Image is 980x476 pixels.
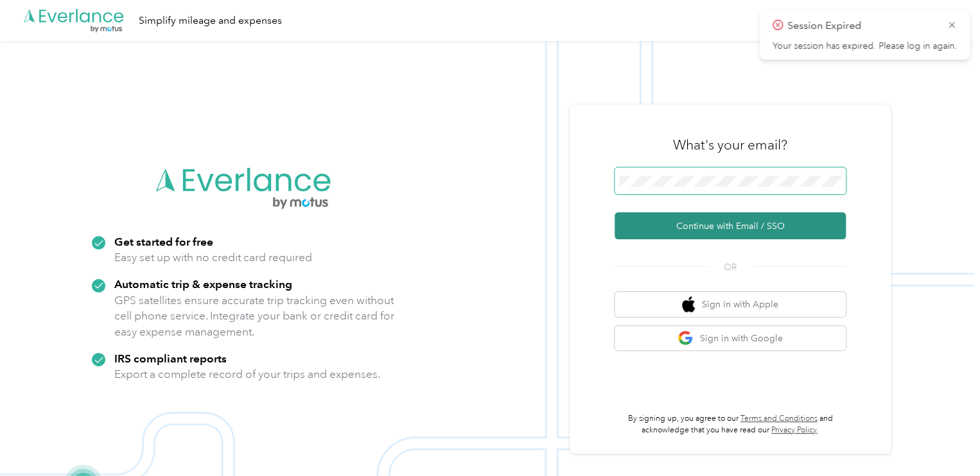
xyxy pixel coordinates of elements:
p: GPS satellites ensure accurate trip tracking even without cell phone service. Integrate your bank... [114,293,395,340]
a: Terms and Conditions [740,414,818,423]
button: google logoSign in with Google [615,326,846,351]
p: Easy set up with no credit card required [114,250,312,266]
button: Continue with Email / SSO [615,212,846,239]
img: apple logo [682,296,695,312]
a: Privacy Policy [771,425,817,435]
h3: What's your email? [673,136,787,154]
span: OR [708,260,753,274]
strong: IRS compliant reports [114,352,227,365]
iframe: Everlance-gr Chat Button Frame [908,404,980,476]
button: apple logoSign in with Apple [615,292,846,317]
p: Your session has expired. Please log in again. [773,40,957,52]
div: Simplify mileage and expenses [139,13,282,29]
p: Export a complete record of your trips and expenses. [114,366,380,382]
p: Session Expired [787,18,938,34]
strong: Automatic trip & expense tracking [114,277,292,291]
p: By signing up, you agree to our and acknowledge that you have read our . [615,413,846,436]
strong: Get started for free [114,235,213,248]
img: google logo [678,330,694,346]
